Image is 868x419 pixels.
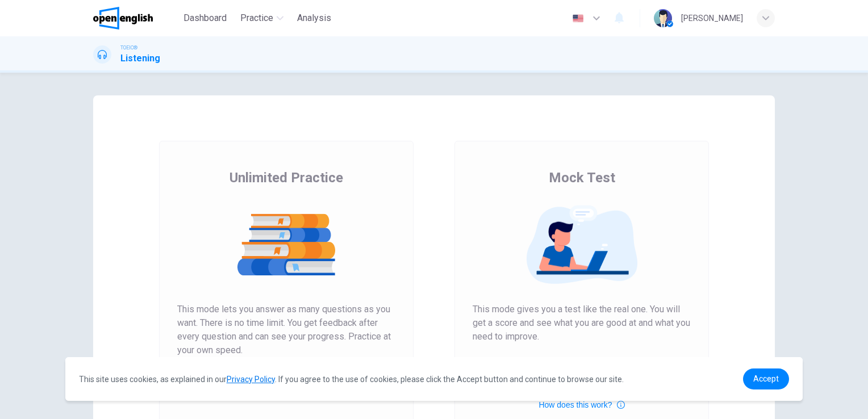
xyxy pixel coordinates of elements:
[236,8,288,28] button: Practice
[473,303,691,343] span: This mode gives you a test like the real one. You will get a score and see what you are good at a...
[120,44,137,52] span: TOEIC®
[681,11,743,25] div: [PERSON_NAME]
[93,7,153,30] img: OpenEnglish logo
[539,398,624,412] button: How does this work?
[240,11,273,25] span: Practice
[293,8,336,28] button: Analysis
[229,169,343,187] span: Unlimited Practice
[571,14,585,23] img: en
[179,8,231,28] button: Dashboard
[120,52,160,65] h1: Listening
[654,9,672,27] img: Profile picture
[177,303,395,357] span: This mode lets you answer as many questions as you want. There is no time limit. You get feedback...
[79,375,624,384] span: This site uses cookies, as explained in our . If you agree to the use of cookies, please click th...
[297,11,331,25] span: Analysis
[549,169,615,187] span: Mock Test
[65,357,803,401] div: cookieconsent
[183,11,227,25] span: Dashboard
[743,368,789,389] a: dismiss cookie message
[227,375,275,384] a: Privacy Policy
[753,374,779,383] span: Accept
[93,7,179,30] a: OpenEnglish logo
